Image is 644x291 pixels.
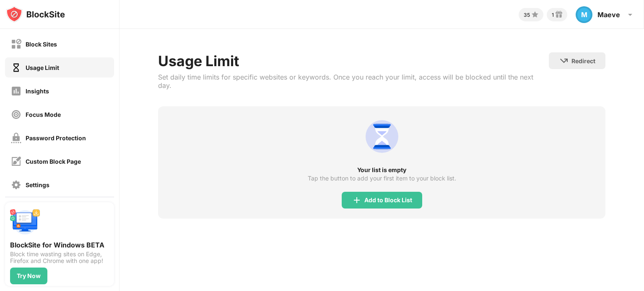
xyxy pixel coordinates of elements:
[10,207,40,237] img: push-desktop.svg
[158,52,549,70] div: Usage Limit
[10,241,109,249] div: BlockSite for Windows BETA
[308,175,456,182] div: Tap the button to add your first item to your block list.
[524,12,530,18] div: 35
[26,134,86,142] div: Password Protection
[571,57,595,64] div: Redirect
[597,10,620,19] div: Maeve
[11,86,21,96] img: insights-off.svg
[11,39,21,49] img: block-off.svg
[26,158,81,165] div: Custom Block Page
[11,109,21,120] img: focus-off.svg
[26,181,49,188] div: Settings
[11,156,21,167] img: customize-block-page-off.svg
[552,12,554,18] div: 1
[6,6,65,23] img: logo-blocksite.svg
[364,197,412,203] div: Add to Block List
[11,180,21,190] img: settings-off.svg
[530,10,540,20] img: points-small.svg
[362,116,402,157] img: usage-limit.svg
[158,167,605,173] div: Your list is empty
[26,88,49,95] div: Insights
[26,41,57,48] div: Block Sites
[26,111,61,118] div: Focus Mode
[11,133,21,143] img: password-protection-off.svg
[576,6,592,23] div: M
[158,73,549,90] div: Set daily time limits for specific websites or keywords. Once you reach your limit, access will b...
[10,251,109,264] div: Block time wasting sites on Edge, Firefox and Chrome with one app!
[17,273,41,279] div: Try Now
[26,64,59,71] div: Usage Limit
[11,62,21,73] img: time-usage-on.svg
[554,10,564,20] img: reward-small.svg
